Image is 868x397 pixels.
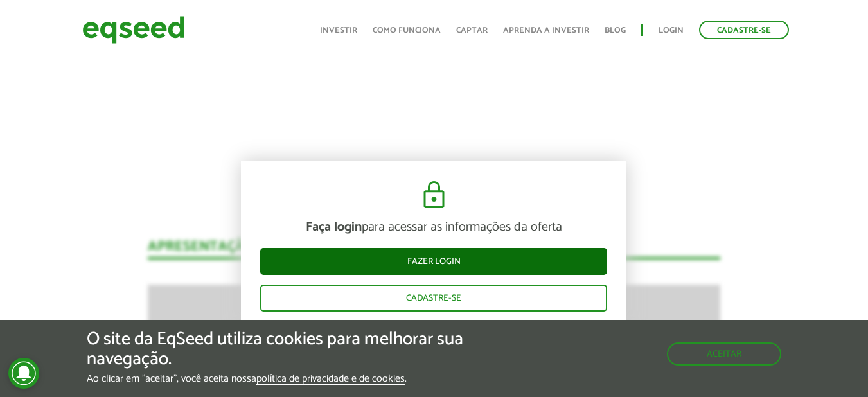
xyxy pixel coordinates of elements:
img: cadeado.svg [418,180,450,211]
a: política de privacidade e de cookies [256,374,405,385]
a: Como funciona [373,26,441,35]
button: Aceitar [667,342,781,366]
a: Aprenda a investir [503,26,589,35]
a: Fazer login [260,248,607,275]
h5: O site da EqSeed utiliza cookies para melhorar sua navegação. [87,330,503,369]
a: Investir [320,26,357,35]
a: Blog [605,26,626,35]
a: Captar [456,26,488,35]
p: Ao clicar em "aceitar", você aceita nossa . [87,373,503,385]
a: Cadastre-se [260,285,607,312]
a: Login [659,26,684,35]
strong: Faça login [306,216,362,238]
p: para acessar as informações da oferta [260,220,607,235]
a: Cadastre-se [699,21,789,39]
img: EqSeed [82,13,185,47]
